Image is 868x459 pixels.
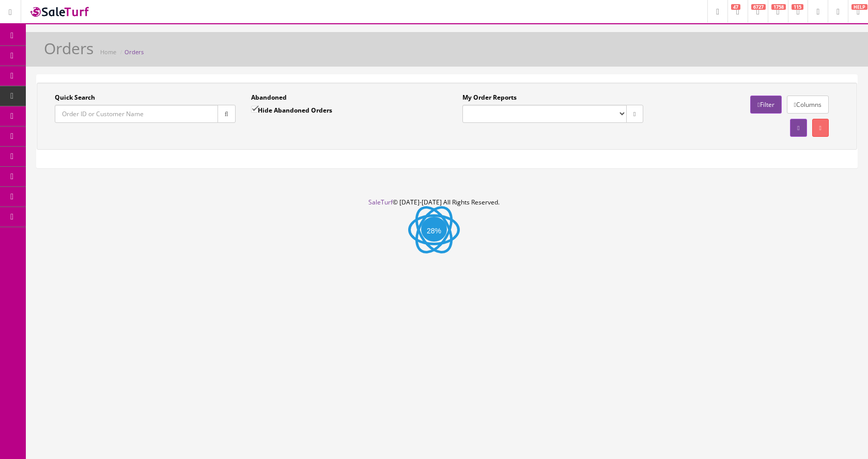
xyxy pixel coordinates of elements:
[55,105,218,123] input: Order ID or Customer Name
[100,48,116,56] a: Home
[368,198,393,207] a: SaleTurf
[771,4,786,10] span: 1758
[251,106,258,113] input: Hide Abandoned Orders
[787,96,829,114] a: Columns
[125,48,144,56] a: Orders
[251,93,287,102] label: Abandoned
[55,93,95,102] label: Quick Search
[750,96,781,114] a: Filter
[731,4,740,10] span: 47
[251,105,332,115] label: Hide Abandoned Orders
[29,5,91,19] img: SaleTurf
[792,4,803,10] span: 115
[44,40,94,57] h1: Orders
[462,93,517,102] label: My Order Reports
[851,4,867,10] span: HELP
[751,4,766,10] span: 6727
